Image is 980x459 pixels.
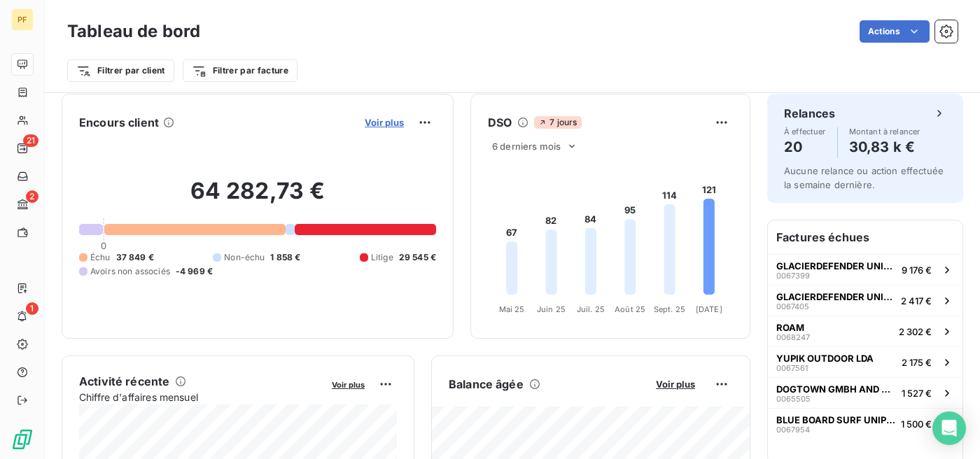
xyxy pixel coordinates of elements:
[776,302,809,311] span: 0067405
[932,411,966,445] div: Open Intercom Messenger
[849,136,920,158] h4: 30,83 k €
[768,220,962,254] h6: Factures échues
[488,114,512,131] h6: DSO
[399,251,436,264] span: 29 545 €
[768,346,962,377] button: YUPIK OUTDOOR LDA00675612 175 €
[365,117,404,128] span: Voir plus
[11,428,34,451] img: Logo LeanPay
[784,136,826,158] h4: 20
[360,116,408,129] button: Voir plus
[449,376,524,393] h6: Balance âgée
[902,264,932,276] span: 9 176 €
[90,265,170,278] span: Avoirs non associés
[79,177,436,219] h2: 64 282,73 €
[901,295,932,306] span: 2 417 €
[860,20,930,43] button: Actions
[537,304,566,314] tspan: Juin 25
[696,304,722,314] tspan: [DATE]
[776,425,810,434] span: 0067954
[849,127,920,136] span: Montant à relancer
[26,302,38,315] span: 1
[768,316,962,346] button: ROAM00682472 302 €
[776,395,811,403] span: 0065505
[371,251,393,264] span: Litige
[776,271,810,280] span: 0067399
[784,127,826,136] span: À effectuer
[654,304,685,314] tspan: Sept. 25
[577,304,605,314] tspan: Juil. 25
[270,251,300,264] span: 1 858 €
[768,408,962,439] button: BLUE BOARD SURF UNIPESSOAL LDA00679541 500 €
[776,353,874,364] span: YUPIK OUTDOOR LDA
[776,291,895,302] span: GLACIERDEFENDER UNIP LDA
[768,377,962,408] button: DOGTOWN GMBH AND CO KG00655051 527 €
[176,265,213,278] span: -4 969 €
[902,388,932,399] span: 1 527 €
[776,260,896,271] span: GLACIERDEFENDER UNIP LDA
[79,373,169,390] h6: Activité récente
[902,357,932,368] span: 2 175 €
[615,304,645,314] tspan: Août 25
[11,8,34,31] div: PF
[67,19,200,44] h3: Tableau de bord
[332,380,365,390] span: Voir plus
[776,333,810,341] span: 0068247
[784,105,835,122] h6: Relances
[776,322,804,333] span: ROAM
[768,254,962,285] button: GLACIERDEFENDER UNIP LDA00673999 176 €
[328,378,369,390] button: Voir plus
[79,114,159,131] h6: Encours client
[224,251,265,264] span: Non-échu
[492,141,561,152] span: 6 derniers mois
[67,59,174,82] button: Filtrer par client
[776,364,808,372] span: 0067561
[90,251,111,264] span: Échu
[116,251,154,264] span: 37 849 €
[23,134,38,147] span: 21
[899,326,932,337] span: 2 302 €
[901,418,932,430] span: 1 500 €
[26,190,38,203] span: 2
[776,383,896,395] span: DOGTOWN GMBH AND CO KG
[183,59,297,82] button: Filtrer par facture
[499,304,525,314] tspan: Mai 25
[652,378,699,390] button: Voir plus
[79,390,322,404] span: Chiffre d'affaires mensuel
[768,285,962,316] button: GLACIERDEFENDER UNIP LDA00674052 417 €
[784,165,944,190] span: Aucune relance ou action effectuée la semaine dernière.
[101,240,106,251] span: 0
[534,116,581,129] span: 7 jours
[656,379,695,390] span: Voir plus
[776,414,895,425] span: BLUE BOARD SURF UNIPESSOAL LDA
